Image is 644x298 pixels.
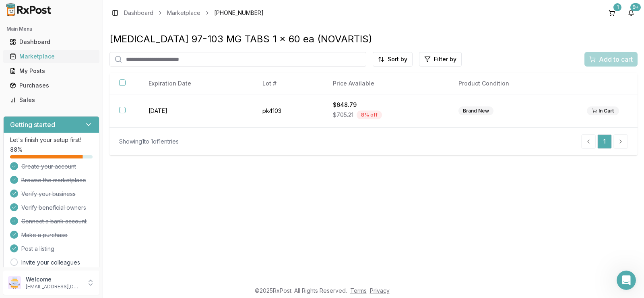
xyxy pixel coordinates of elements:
div: My Posts [10,67,93,75]
span: Create your account [21,163,76,171]
button: My Posts [3,65,99,77]
button: Filter by [419,52,462,67]
img: User avatar [8,276,21,289]
div: 9+ [630,3,641,11]
button: Sales [3,94,99,106]
a: Dashboard [6,35,96,49]
th: Expiration Date [139,73,253,94]
a: Marketplace [6,49,96,64]
button: Dashboard [3,35,99,48]
span: [PHONE_NUMBER] [214,9,264,17]
div: [MEDICAL_DATA] 97-103 MG TABS 1 x 60 ea (NOVARTIS) [109,33,638,46]
div: 1 [613,3,621,11]
button: 9+ [625,6,638,19]
span: Verify beneficial owners [21,204,86,212]
span: Sort by [388,55,407,63]
div: Showing 1 to 1 of 1 entries [119,138,179,146]
nav: pagination [581,134,628,149]
div: Dashboard [10,38,93,46]
h2: Main Menu [6,26,96,32]
button: 1 [605,6,618,19]
span: Verify your business [21,190,76,198]
button: Sort by [373,52,413,67]
span: Connect a bank account [21,217,87,225]
div: $648.79 [333,101,439,109]
td: [DATE] [139,94,253,128]
a: Marketplace [167,9,200,17]
span: Filter by [434,55,456,63]
img: RxPost Logo [3,3,55,16]
th: Price Available [323,73,449,94]
div: Brand New [458,106,493,115]
p: Let's finish your setup first! [10,136,93,144]
span: Make a purchase [21,231,68,239]
iframe: Intercom live chat [617,271,636,290]
td: pk4103 [253,94,323,128]
p: Welcome [26,275,82,283]
a: Dashboard [124,9,153,17]
a: Purchases [6,78,96,93]
span: $705.21 [333,111,353,119]
th: Product Condition [449,73,577,94]
div: Sales [10,96,93,104]
a: Sales [6,93,96,107]
a: Privacy [370,287,390,294]
span: 88 % [10,146,23,154]
button: Marketplace [3,50,99,63]
div: Purchases [10,81,93,90]
a: 1 [597,134,612,149]
a: Invite your colleagues [21,258,80,267]
div: Marketplace [10,52,93,60]
nav: breadcrumb [124,9,264,17]
span: Post a listing [21,245,54,253]
button: Purchases [3,79,99,92]
a: My Posts [6,64,96,78]
h3: Getting started [10,120,55,129]
div: 8 % off [357,110,382,119]
div: In Cart [587,106,619,115]
span: Browse the marketplace [21,176,86,184]
th: Lot # [253,73,323,94]
p: [EMAIL_ADDRESS][DOMAIN_NAME] [26,283,82,290]
a: Terms [350,287,367,294]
